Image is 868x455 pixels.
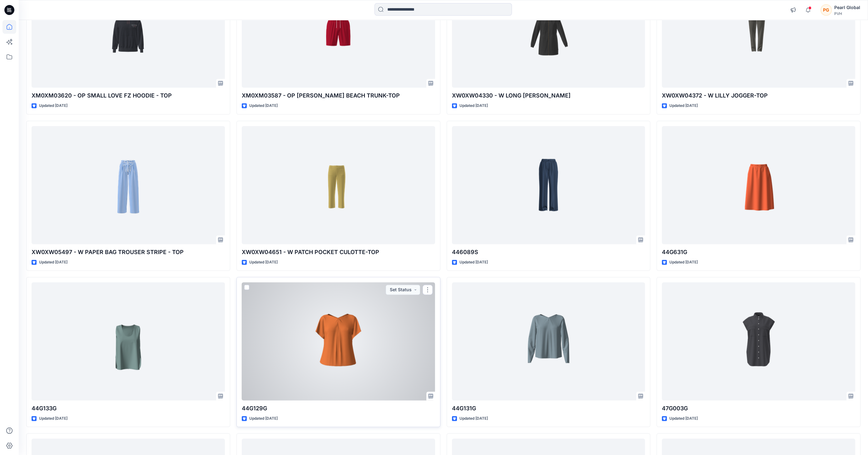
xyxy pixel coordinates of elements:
[32,282,225,400] a: 44G133G
[459,415,488,422] p: Updated [DATE]
[669,415,698,422] p: Updated [DATE]
[39,259,67,266] p: Updated [DATE]
[669,102,698,109] p: Updated [DATE]
[39,415,67,422] p: Updated [DATE]
[452,91,645,100] p: XW0XW04330 - W LONG [PERSON_NAME]
[242,248,435,257] p: XW0XW04651 - W PATCH POCKET CULOTTE-TOP
[32,126,225,244] a: XW0XW05497 - W PAPER BAG TROUSER STRIPE - TOP
[242,404,435,413] p: 44G129G
[821,4,832,16] div: PG
[32,248,225,257] p: XW0XW05497 - W PAPER BAG TROUSER STRIPE - TOP
[249,102,278,109] p: Updated [DATE]
[32,404,225,413] p: 44G133G
[242,282,435,400] a: 44G129G
[32,91,225,100] p: XM0XM03620 - OP SMALL LOVE FZ HOODIE - TOP
[669,259,698,266] p: Updated [DATE]
[452,404,645,413] p: 44G131G
[249,415,278,422] p: Updated [DATE]
[459,102,488,109] p: Updated [DATE]
[452,126,645,244] a: 446089S
[452,282,645,400] a: 44G131G
[459,259,488,266] p: Updated [DATE]
[662,282,855,400] a: 47G003G
[39,102,67,109] p: Updated [DATE]
[662,91,855,100] p: XW0XW04372 - W LILLY JOGGER-TOP
[452,248,645,257] p: 446089S
[662,126,855,244] a: 44G631G
[834,11,860,16] div: PVH
[834,4,860,11] div: Pearl Global
[662,404,855,413] p: 47G003G
[662,248,855,257] p: 44G631G
[242,126,435,244] a: XW0XW04651 - W PATCH POCKET CULOTTE-TOP
[242,91,435,100] p: XM0XM03587 - OP [PERSON_NAME] BEACH TRUNK-TOP
[249,259,278,266] p: Updated [DATE]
